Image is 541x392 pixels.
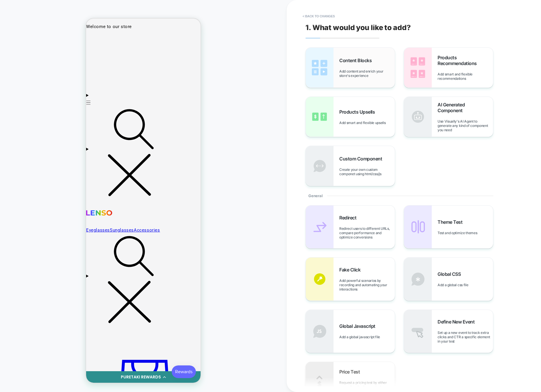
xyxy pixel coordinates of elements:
[438,319,477,325] span: Define New Event
[438,119,493,132] span: Use Visually's AI Agent to generate any kind of component you need
[339,121,388,125] span: Add smart and flexible upsells
[339,156,385,162] span: Custom Component
[339,267,363,273] span: Fake Click
[339,369,363,375] span: Price Test
[438,72,493,81] span: Add smart and flexible recommendations
[339,109,378,115] span: Products Upsells
[305,23,411,32] span: 1. What would you like to add?
[339,215,359,221] span: Redirect
[438,102,493,113] span: AI Generated Component
[305,186,493,205] div: General
[300,12,338,21] button: < Back to changes
[438,231,480,235] span: Test and optimize themes
[438,219,465,225] span: Theme Test
[48,209,74,215] a: Accessories
[438,55,493,66] span: Products Recommendations
[339,167,395,176] span: Create your own custom componet using html/css/js
[339,323,378,329] span: Global Javascript
[35,356,75,362] div: PURETAKI REWARDS
[339,58,375,63] span: Content Blocks
[339,278,395,291] span: Add powerful scenarios by recording and automating your interactions
[339,226,395,239] span: Redirect users to different URLs, compare performance and optimize conversions
[86,347,110,360] iframe: Button to open loyalty program pop-up
[24,209,48,215] a: Sunglasses
[339,69,395,78] span: Add content and enrich your store's experience
[438,330,493,343] span: Set up a new event to track extra clicks and CTR a specific element in your test
[339,335,383,339] span: Add a global javascript file
[438,283,471,287] span: Add a global css file
[438,271,464,277] span: Global CSS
